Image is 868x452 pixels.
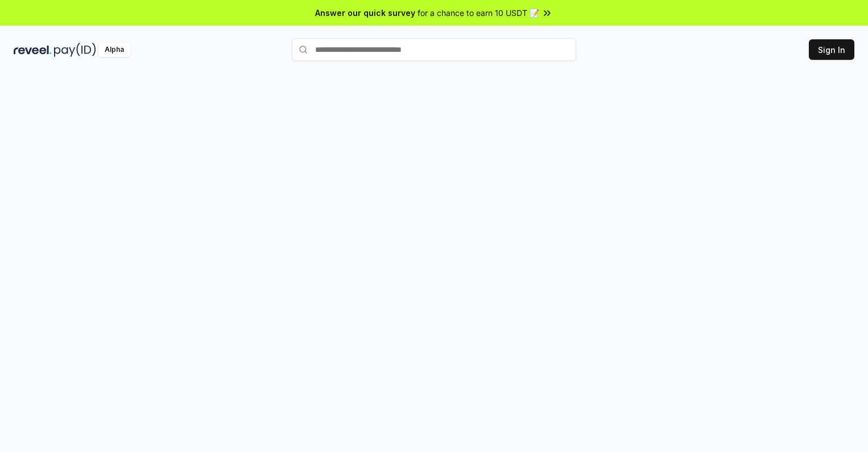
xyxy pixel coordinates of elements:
[14,43,52,57] img: reveel_dark
[809,39,854,60] button: Sign In
[418,7,539,19] span: for a chance to earn 10 USDT 📝
[54,43,96,57] img: pay_id
[315,7,415,19] span: Answer our quick survey
[98,43,130,57] div: Alpha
